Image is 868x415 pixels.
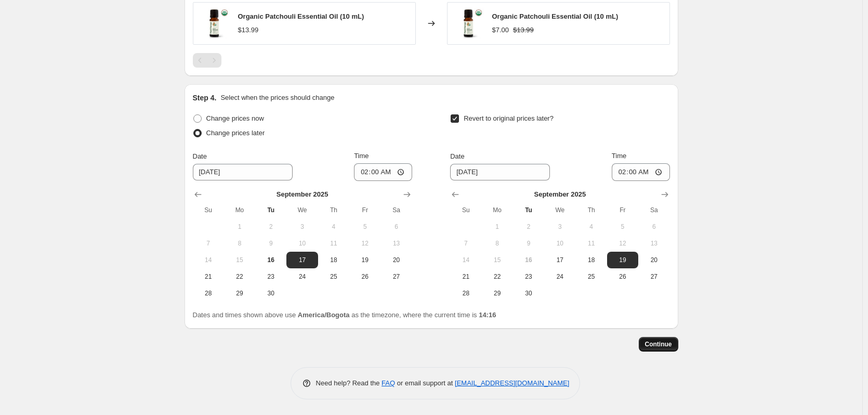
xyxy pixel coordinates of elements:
span: 14 [454,256,477,264]
span: 10 [548,239,571,248]
span: 23 [259,273,282,281]
span: 10 [291,239,313,248]
span: 27 [385,273,407,281]
span: 20 [385,256,407,264]
button: Thursday September 25 2025 [318,268,349,285]
span: Th [322,206,345,214]
span: 17 [548,256,571,264]
button: Sunday September 7 2025 [450,235,481,252]
button: Thursday September 4 2025 [575,218,607,235]
div: $13.99 [238,25,259,35]
button: Friday September 5 2025 [607,218,638,235]
span: Su [454,206,477,214]
button: Today Tuesday September 16 2025 [513,252,544,268]
button: Friday September 19 2025 [349,252,380,268]
span: Date [450,152,464,160]
span: 9 [517,239,540,248]
th: Friday [349,202,380,218]
span: 5 [353,223,376,231]
img: Organic_Patchouli-10ml-01_80x.jpg [199,8,230,39]
button: Tuesday September 23 2025 [513,268,544,285]
span: We [548,206,571,214]
button: Thursday September 11 2025 [575,235,607,252]
button: Monday September 8 2025 [482,235,513,252]
span: 29 [486,289,509,297]
th: Tuesday [513,202,544,218]
span: 22 [486,273,509,281]
th: Wednesday [544,202,575,218]
button: Show previous month, August 2025 [448,187,463,202]
button: Today Tuesday September 16 2025 [255,252,286,268]
button: Thursday September 18 2025 [575,252,607,268]
span: 4 [322,223,345,231]
button: Friday September 19 2025 [607,252,638,268]
span: 29 [228,289,251,297]
a: [EMAIL_ADDRESS][DOMAIN_NAME] [455,379,569,387]
button: Friday September 5 2025 [349,218,380,235]
button: Monday September 15 2025 [224,252,255,268]
span: 23 [517,273,540,281]
span: Mo [228,206,251,214]
button: Saturday September 27 2025 [638,268,669,285]
button: Sunday September 28 2025 [450,285,481,302]
input: 12:00 [612,163,670,181]
button: Wednesday September 3 2025 [286,218,318,235]
span: 30 [517,289,540,297]
span: 24 [548,273,571,281]
span: 20 [642,256,665,264]
button: Thursday September 18 2025 [318,252,349,268]
th: Thursday [318,202,349,218]
span: 3 [291,223,313,231]
button: Tuesday September 2 2025 [255,218,286,235]
span: 8 [228,239,251,248]
button: Wednesday September 24 2025 [286,268,318,285]
span: Su [197,206,220,214]
span: 15 [486,256,509,264]
span: 6 [642,223,665,231]
button: Saturday September 6 2025 [380,218,412,235]
button: Friday September 12 2025 [349,235,380,252]
span: 6 [385,223,407,231]
button: Show previous month, August 2025 [191,187,205,202]
button: Tuesday September 9 2025 [513,235,544,252]
button: Monday September 29 2025 [224,285,255,302]
span: Change prices later [206,129,265,137]
span: Fr [353,206,376,214]
span: 30 [259,289,282,297]
b: 14:16 [479,311,496,319]
span: 27 [642,273,665,281]
button: Sunday September 14 2025 [450,252,481,268]
button: Monday September 1 2025 [482,218,513,235]
span: Dates and times shown above use as the timezone, where the current time is [193,311,496,319]
span: 19 [611,256,634,264]
button: Wednesday September 17 2025 [286,252,318,268]
span: Continue [645,340,672,348]
span: 1 [228,223,251,231]
button: Friday September 26 2025 [349,268,380,285]
span: 11 [580,239,602,248]
button: Tuesday September 30 2025 [513,285,544,302]
img: Organic_Patchouli-10ml-01_80x.jpg [453,8,484,39]
button: Tuesday September 23 2025 [255,268,286,285]
button: Sunday September 21 2025 [450,268,481,285]
span: 9 [259,239,282,248]
button: Wednesday September 3 2025 [544,218,575,235]
button: Saturday September 27 2025 [380,268,412,285]
span: Fr [611,206,634,214]
span: 16 [517,256,540,264]
strike: $13.99 [513,25,534,35]
button: Sunday September 28 2025 [193,285,224,302]
button: Sunday September 21 2025 [193,268,224,285]
p: Select when the prices should change [220,93,334,103]
span: 21 [454,273,477,281]
span: Tu [259,206,282,214]
span: Date [193,152,207,160]
button: Saturday September 20 2025 [638,252,669,268]
span: We [291,206,313,214]
span: 4 [580,223,602,231]
button: Tuesday September 2 2025 [513,218,544,235]
button: Thursday September 25 2025 [575,268,607,285]
button: Thursday September 4 2025 [318,218,349,235]
span: 2 [259,223,282,231]
span: or email support at [395,379,455,387]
